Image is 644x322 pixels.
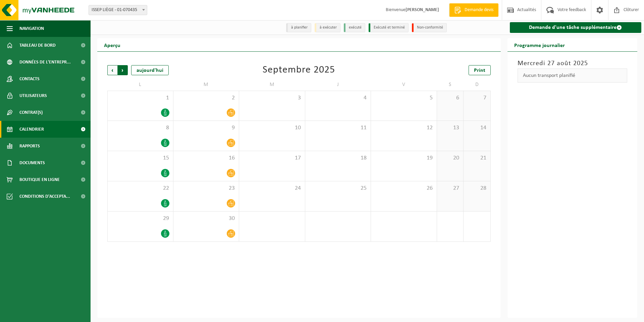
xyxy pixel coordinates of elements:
span: 22 [111,185,170,192]
td: M [239,79,305,91]
span: Demande devis [463,7,495,13]
span: 30 [177,215,236,222]
td: D [464,79,490,91]
h2: Aperçu [97,38,127,51]
span: 16 [177,154,236,162]
span: 3 [243,94,302,102]
span: 1 [111,94,170,102]
span: 29 [111,215,170,222]
span: 9 [177,124,236,132]
span: 14 [467,124,487,132]
li: Exécuté et terminé [369,23,409,32]
span: Tableau de bord [19,37,56,54]
span: 28 [467,185,487,192]
span: Calendrier [19,121,44,138]
span: Conditions d'accepta... [19,188,70,205]
h3: Mercredi 27 août 2025 [518,58,628,68]
li: Non-conformité [412,23,447,32]
span: 20 [440,154,460,162]
div: Aucun transport planifié [518,68,628,83]
span: 18 [309,154,368,162]
span: Utilisateurs [19,87,47,104]
td: J [305,79,371,91]
span: Contrat(s) [19,104,43,121]
span: 15 [111,154,170,162]
span: 4 [309,94,368,102]
span: ISSEP LIÈGE - 01-070435 [89,5,147,15]
span: 5 [374,94,433,102]
span: 21 [467,154,487,162]
span: Précédent [107,65,117,75]
a: Demande d'une tâche supplémentaire [510,22,642,33]
span: 26 [374,185,433,192]
span: 25 [309,185,368,192]
span: Boutique en ligne [19,171,60,188]
td: S [437,79,464,91]
span: 24 [243,185,302,192]
span: 17 [243,154,302,162]
span: Navigation [19,20,44,37]
span: 8 [111,124,170,132]
div: Septembre 2025 [263,65,335,75]
h2: Programme journalier [507,38,572,51]
span: 2 [177,94,236,102]
span: 7 [467,94,487,102]
span: 12 [374,124,433,132]
span: Documents [19,154,45,171]
span: 27 [440,185,460,192]
span: ISSEP LIÈGE - 01-070435 [89,5,147,15]
span: 11 [309,124,368,132]
span: Print [474,68,485,73]
strong: [PERSON_NAME] [406,7,439,12]
td: L [107,79,173,91]
div: aujourd'hui [131,65,169,75]
span: Rapports [19,138,40,154]
span: Suivant [118,65,128,75]
span: Contacts [19,71,40,87]
span: 10 [243,124,302,132]
td: V [371,79,437,91]
a: Print [469,65,491,75]
li: à exécuter [315,23,340,32]
li: exécuté [344,23,365,32]
li: à planifier [286,23,311,32]
span: 6 [440,94,460,102]
a: Demande devis [449,3,498,17]
span: 13 [440,124,460,132]
span: 23 [177,185,236,192]
span: 19 [374,154,433,162]
td: M [173,79,239,91]
span: Données de l'entrepr... [19,54,71,71]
